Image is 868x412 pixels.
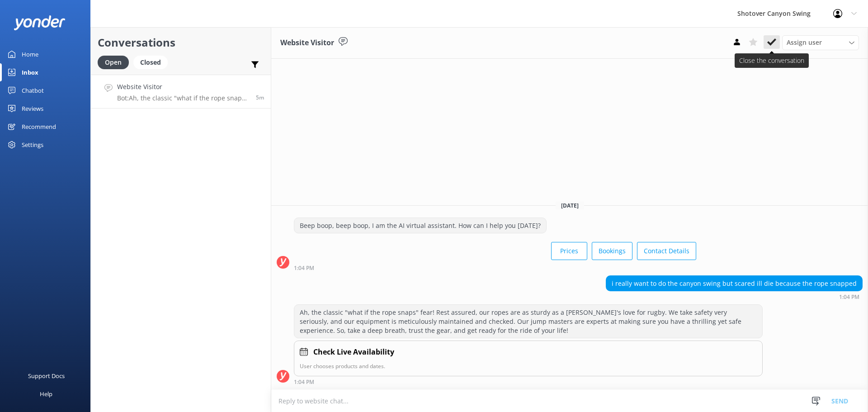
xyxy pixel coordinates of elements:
p: Bot: Ah, the classic "what if the rope snaps" fear! Rest assured, our ropes are as sturdy as a [P... [117,94,249,102]
button: Prices [551,242,587,260]
img: yonder-white-logo.png [14,15,66,30]
div: Ah, the classic "what if the rope snaps" fear! Rest assured, our ropes are as sturdy as a [PERSON... [294,305,762,338]
a: Website VisitorBot:Ah, the classic "what if the rope snaps" fear! Rest assured, our ropes are as ... [91,75,271,109]
h4: Website Visitor [117,82,249,92]
h2: Conversations [98,34,264,51]
div: Chatbot [22,81,44,99]
div: Sep 08 2025 01:04pm (UTC +12:00) Pacific/Auckland [294,265,696,271]
a: Closed [133,57,172,67]
button: Contact Details [637,242,696,260]
a: Open [98,57,133,67]
strong: 1:04 PM [294,379,314,385]
div: Closed [133,56,168,69]
div: i really want to do the canyon swing but scared ill die because the rope snapped [606,276,862,291]
div: Sep 08 2025 01:04pm (UTC +12:00) Pacific/Auckland [294,379,763,385]
div: Recommend [22,118,56,136]
h4: Check Live Availability [313,346,394,358]
strong: 1:04 PM [839,294,859,300]
p: User chooses products and dates. [300,362,757,370]
span: Sep 08 2025 01:04pm (UTC +12:00) Pacific/Auckland [256,94,264,101]
h3: Website Visitor [280,37,334,49]
div: Home [22,45,38,63]
span: Assign user [787,38,822,47]
span: [DATE] [556,202,584,209]
div: Inbox [22,63,38,81]
div: Beep boop, beep boop, I am the AI virtual assistant. How can I help you [DATE]? [294,218,546,233]
div: Support Docs [28,367,65,385]
div: Settings [22,136,43,154]
div: Open [98,56,129,69]
div: Help [40,385,52,403]
div: Reviews [22,99,43,118]
div: Assign User [782,35,859,50]
button: Bookings [592,242,632,260]
div: Sep 08 2025 01:04pm (UTC +12:00) Pacific/Auckland [606,294,863,300]
strong: 1:04 PM [294,265,314,271]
